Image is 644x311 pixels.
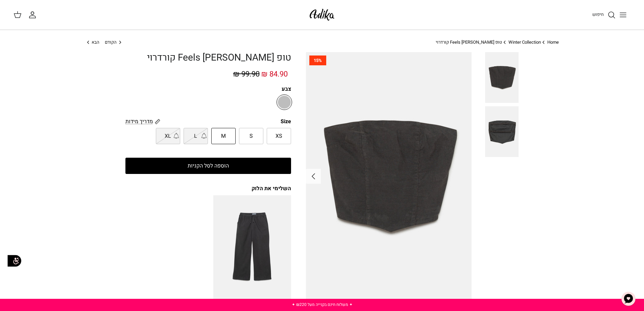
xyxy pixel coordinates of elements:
span: XS [276,132,282,141]
a: Winter Collection [508,39,541,45]
a: Home [547,39,559,45]
span: 84.90 ₪ [261,69,288,80]
span: חיפוש [592,11,604,18]
button: הוספה לסל הקניות [125,158,291,174]
span: הקודם [105,39,117,45]
label: צבע [125,85,291,93]
img: Adika IL [308,7,336,23]
a: החשבון שלי [28,11,39,19]
img: accessibility_icon02.svg [5,251,24,270]
span: S [249,132,253,141]
div: השלימי את הלוק [125,185,291,192]
span: L [194,132,197,141]
a: מדריך מידות [125,117,160,125]
a: הבא [86,39,100,46]
span: M [221,132,226,141]
button: צ'אט [618,289,639,309]
span: הבא [92,39,99,45]
span: מדריך מידות [125,117,153,126]
h1: טופ [PERSON_NAME] Feels קורדרוי [125,52,291,64]
a: מכנסיים רחבים Nostalgic Feels קורדרוי [213,195,291,308]
a: חיפוש [592,11,616,19]
a: הקודם [105,39,123,46]
a: טופ [PERSON_NAME] Feels קורדרוי [436,39,502,45]
legend: Size [281,118,291,125]
span: 99.90 ₪ [233,69,260,80]
button: Next [306,169,321,184]
a: ✦ משלוח חינם בקנייה מעל ₪220 ✦ [292,302,353,308]
span: XL [165,132,171,141]
nav: Breadcrumbs [86,39,559,46]
button: Toggle menu [616,7,630,22]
